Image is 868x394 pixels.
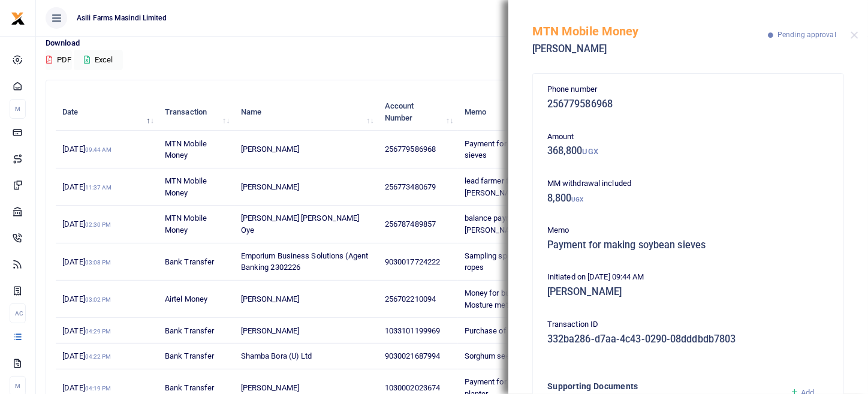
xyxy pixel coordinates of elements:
[56,94,158,131] th: Date: activate to sort column descending
[234,94,378,131] th: Name: activate to sort column ascending
[158,94,234,131] th: Transaction: activate to sort column ascending
[458,94,581,131] th: Memo: activate to sort column ascending
[465,251,559,272] span: Sampling spears and Nylon ropes
[385,182,436,191] span: 256773480679
[547,286,829,298] h5: [PERSON_NAME]
[85,296,111,303] small: 03:02 PM
[547,98,829,110] h5: 256779586968
[241,326,299,335] span: [PERSON_NAME]
[465,139,565,160] span: Payment for making soybean sieves
[62,182,111,191] span: [DATE]
[241,294,299,303] span: [PERSON_NAME]
[165,257,214,266] span: Bank Transfer
[547,333,829,345] h5: 332ba286-d7aa-4c43-0290-08dddbdb7803
[85,259,111,266] small: 03:08 PM
[165,176,207,197] span: MTN Mobile Money
[165,351,214,360] span: Bank Transfer
[851,31,858,39] button: Close
[165,213,207,234] span: MTN Mobile Money
[72,13,171,23] span: Asili Farms Masindi Limited
[547,380,780,393] h4: Supporting Documents
[465,176,547,197] span: lead farmer facilitation [PERSON_NAME] 2025A
[583,147,598,156] small: UGX
[85,146,112,153] small: 09:44 AM
[385,145,436,154] span: 256779586968
[241,182,299,191] span: [PERSON_NAME]
[85,221,111,228] small: 02:30 PM
[241,383,299,392] span: [PERSON_NAME]
[241,351,312,360] span: Shamba Bora (U) Ltd
[11,11,25,26] img: logo-small
[62,294,111,303] span: [DATE]
[572,196,584,203] small: UGX
[62,326,111,335] span: [DATE]
[385,294,436,303] span: 256702210094
[547,239,829,251] h5: Payment for making soybean sieves
[547,224,829,237] p: Memo
[777,31,836,39] span: Pending approval
[547,83,829,96] p: Phone number
[547,145,829,157] h5: 368,800
[46,37,858,50] p: Download
[165,139,207,160] span: MTN Mobile Money
[385,351,440,360] span: 9030021687994
[465,288,568,309] span: Money for buying batteries for Mosture meters
[62,383,111,392] span: [DATE]
[62,219,111,228] span: [DATE]
[62,257,111,266] span: [DATE]
[465,351,542,360] span: Sorghum seeds 40kgs
[547,271,829,284] p: Initiated on [DATE] 09:44 AM
[241,251,368,272] span: Emporium Business Solutions (Agent Banking 2302226
[385,257,440,266] span: 9030017724222
[85,385,111,392] small: 04:19 PM
[385,326,440,335] span: 1033101199969
[46,50,72,70] button: PDF
[465,326,574,335] span: Purchase of portable jab planter
[62,145,111,154] span: [DATE]
[547,193,829,204] h5: 8,800
[165,383,214,392] span: Bank Transfer
[547,318,829,331] p: Transaction ID
[465,213,554,234] span: balance payment for [PERSON_NAME] Bike hire
[378,94,458,131] th: Account Number: activate to sort column ascending
[85,184,112,191] small: 11:37 AM
[85,328,111,335] small: 04:29 PM
[532,43,768,55] h5: [PERSON_NAME]
[165,326,214,335] span: Bank Transfer
[385,219,436,228] span: 256787489857
[85,353,111,360] small: 04:22 PM
[165,294,207,303] span: Airtel Money
[547,178,829,190] p: MM withdrawal included
[10,303,26,323] li: Ac
[547,131,829,143] p: Amount
[10,99,26,119] li: M
[241,145,299,154] span: [PERSON_NAME]
[241,213,360,234] span: [PERSON_NAME] [PERSON_NAME] Oye
[62,351,111,360] span: [DATE]
[11,13,25,22] a: logo-small logo-large logo-large
[532,24,768,38] h5: MTN Mobile Money
[74,50,123,70] button: Excel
